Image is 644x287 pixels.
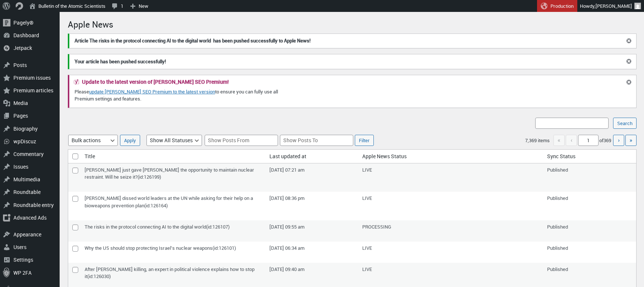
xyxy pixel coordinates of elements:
[618,136,620,144] span: ›
[81,220,266,242] td: The risks in the protocol connecting AI to the digital world
[543,242,636,263] td: Published
[68,16,637,32] h1: Apple News
[75,37,310,44] strong: Article The risks in the protocol connecting AI to the digital world has been pushed successfully...
[266,220,359,242] td: [DATE] 09:55 am
[82,79,229,84] h2: Update to the latest version of [PERSON_NAME] SEO Premium!
[266,163,359,192] td: [DATE] 07:21 am
[359,220,544,242] td: PROCESSING
[212,245,236,251] span: (id:126101)
[89,88,215,95] a: update [PERSON_NAME] SEO Premium to the latest version
[359,242,544,263] td: LIVE
[138,173,161,180] span: (id:126199)
[629,136,632,144] span: »
[603,137,611,144] span: 369
[543,220,636,242] td: Published
[613,118,637,129] input: Search
[75,58,166,65] strong: Your article has been pushed successfully!
[566,135,577,146] span: ‹
[87,273,111,280] span: (id:126030)
[599,137,612,144] span: of
[525,137,550,144] span: 7,369 items
[543,192,636,220] td: Published
[553,135,565,146] span: «
[266,150,359,163] th: Last updated at
[355,135,374,146] input: Filter
[543,150,636,163] th: Sync Status
[359,163,544,192] td: LIVE
[81,192,266,220] td: [PERSON_NAME] dissed world leaders at the UN while asking for their help on a bioweapons preventi...
[81,242,266,263] td: Why the US should stop protecting Israel's nuclear weapons
[280,135,353,146] input: Show Posts To
[596,3,632,9] span: [PERSON_NAME]
[359,192,544,220] td: LIVE
[205,135,278,146] input: Show Posts From
[543,163,636,192] td: Published
[81,150,266,163] th: Title
[144,202,168,209] span: (id:126164)
[206,223,230,230] span: (id:126107)
[74,87,299,103] p: Please to ensure you can fully use all Premium settings and features.
[266,242,359,263] td: [DATE] 06:34 am
[266,192,359,220] td: [DATE] 08:36 pm
[120,135,140,146] input: Apply
[359,150,544,163] th: Apple News Status
[81,163,266,192] td: [PERSON_NAME] just gave [PERSON_NAME] the opportunity to maintain nuclear restraint. Will he seiz...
